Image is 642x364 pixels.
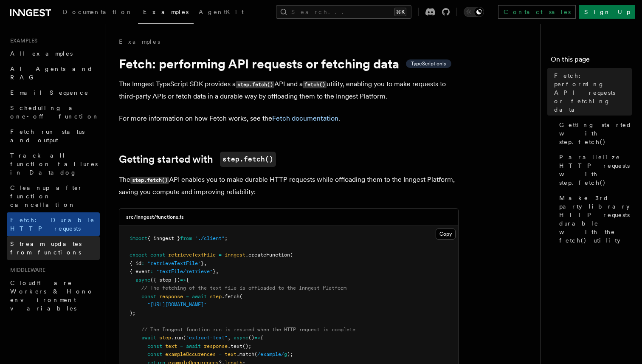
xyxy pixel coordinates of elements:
[10,89,89,96] span: Email Sequence
[559,121,632,146] span: Getting started with step.fetch()
[143,8,189,15] span: Examples
[204,343,228,349] span: response
[10,217,95,232] span: Fetch: Durable HTTP requests
[248,335,254,341] span: ()
[147,260,201,266] span: "retrieveTextFile"
[10,65,93,81] span: AI Agents and RAG
[254,351,257,357] span: (
[222,293,239,299] span: .fetch
[284,351,287,357] span: g
[498,5,576,19] a: Contact sales
[130,310,135,316] span: );
[130,260,141,266] span: { id
[290,252,293,258] span: (
[10,240,82,256] span: Stream updates from functions
[119,37,160,46] a: Examples
[130,268,150,274] span: { event
[551,68,632,117] a: Fetch: performing API requests or fetching data
[119,78,459,102] p: The Inngest TypeScript SDK provides a API and a utility, enabling you to make requests to third-p...
[194,3,249,23] a: AgentKit
[183,335,186,341] span: (
[260,335,263,341] span: {
[7,37,37,44] span: Examples
[10,50,73,57] span: All examples
[236,81,274,88] code: step.fetch()
[130,252,147,258] span: export
[411,60,446,67] span: TypeScript only
[210,293,222,299] span: step
[150,277,180,283] span: ({ step })
[147,343,162,349] span: const
[10,104,99,120] span: Scheduling a one-off function
[436,229,456,240] button: Copy
[7,212,100,236] a: Fetch: Durable HTTP requests
[7,267,45,274] span: Middleware
[119,174,459,198] p: The API enables you to make durable HTTP requests while offloading them to the Inngest Platform, ...
[147,235,180,241] span: { inngest }
[245,252,290,258] span: .createFunction
[150,252,165,258] span: const
[186,277,189,283] span: {
[159,335,171,341] span: step
[559,194,632,245] span: Make 3rd party library HTTP requests durable with the fetch() utility
[201,260,204,266] span: }
[156,268,213,274] span: "textFile/retrieve"
[126,214,184,220] h3: src/inngest/functions.ts
[228,335,231,341] span: ,
[130,235,147,241] span: import
[119,56,459,71] h1: Fetch: performing API requests or fetching data
[7,275,100,316] a: Cloudflare Workers & Hono environment variables
[551,54,632,68] h4: On this page
[138,3,194,24] a: Examples
[186,293,189,299] span: =
[180,343,183,349] span: =
[7,180,100,212] a: Cleanup after function cancellation
[159,293,183,299] span: response
[165,351,216,357] span: exampleOccurences
[213,268,216,274] span: }
[7,148,100,180] a: Track all function failures in Datadog
[257,351,284,357] span: /example/
[195,235,225,241] span: "./client"
[579,5,635,19] a: Sign Up
[119,152,276,167] a: Getting started withstep.fetch()
[556,190,632,248] a: Make 3rd party library HTTP requests durable with the fetch() utility
[147,302,207,308] span: "[URL][DOMAIN_NAME]"
[141,285,346,291] span: // The fetching of the text file is offloaded to the Inngest Platform
[204,260,207,266] span: ,
[225,351,237,357] span: text
[135,277,150,283] span: async
[303,81,327,88] code: fetch()
[7,236,100,260] a: Stream updates from functions
[10,184,83,208] span: Cleanup after function cancellation
[7,124,100,148] a: Fetch run status and output
[287,351,293,357] span: );
[220,152,276,167] code: step.fetch()
[7,61,100,85] a: AI Agents and RAG
[171,335,183,341] span: .run
[141,260,144,266] span: :
[192,293,207,299] span: await
[394,8,406,16] kbd: ⌘K
[556,117,632,150] a: Getting started with step.fetch()
[180,277,186,283] span: =>
[7,85,100,100] a: Email Sequence
[234,335,248,341] span: async
[554,71,632,114] span: Fetch: performing API requests or fetching data
[186,343,201,349] span: await
[276,5,411,19] button: Search...⌘K
[239,293,242,299] span: (
[7,100,100,124] a: Scheduling a one-off function
[165,343,177,349] span: text
[10,152,98,176] span: Track all function failures in Datadog
[219,252,222,258] span: =
[237,351,254,357] span: .match
[119,113,459,124] p: For more information on how Fetch works, see the .
[10,128,84,144] span: Fetch run status and output
[225,252,245,258] span: inngest
[168,252,216,258] span: retrieveTextFile
[559,153,632,187] span: Parallelize HTTP requests with step.fetch()
[219,351,222,357] span: =
[199,8,244,15] span: AgentKit
[130,177,169,184] code: step.fetch()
